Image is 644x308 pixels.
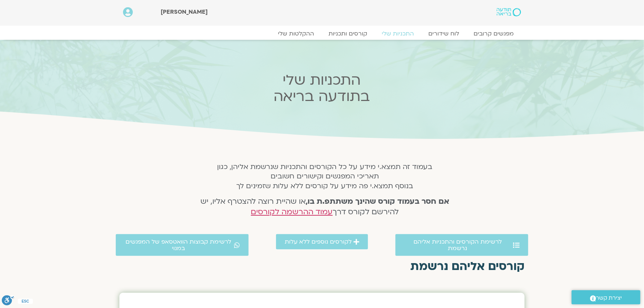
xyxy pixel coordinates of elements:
[276,234,368,249] a: לקורסים נוספים ללא עלות
[374,30,421,37] a: התכניות שלי
[191,197,459,218] h4: או שהיית רוצה להצטרף אליו, יש להירשם לקורס דרך
[404,239,511,252] span: לרשימת הקורסים והתכניות אליהם נרשמת
[306,196,449,207] strong: אם חסר בעמוד קורס שהינך משתתפ.ת בו,
[572,290,640,304] a: יצירת קשר
[124,239,232,252] span: לרשימת קבוצות הוואטסאפ של המפגשים במנוי
[285,239,352,245] span: לקורסים נוספים ללא עלות
[119,260,525,273] h2: קורסים אליהם נרשמת
[466,30,521,37] a: מפגשים קרובים
[596,293,622,303] span: יצירת קשר
[421,30,466,37] a: לוח שידורים
[321,30,374,37] a: קורסים ותכניות
[395,234,528,256] a: לרשימת הקורסים והתכניות אליהם נרשמת
[123,30,521,37] nav: Menu
[191,162,459,191] h5: בעמוד זה תמצא.י מידע על כל הקורסים והתכניות שנרשמת אליהן, כגון תאריכי המפגשים וקישורים חשובים בנו...
[116,234,249,256] a: לרשימת קבוצות הוואטסאפ של המפגשים במנוי
[180,72,464,105] h2: התכניות שלי בתודעה בריאה
[161,8,208,16] span: [PERSON_NAME]
[271,30,321,37] a: ההקלטות שלי
[251,207,333,217] a: עמוד ההרשמה לקורסים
